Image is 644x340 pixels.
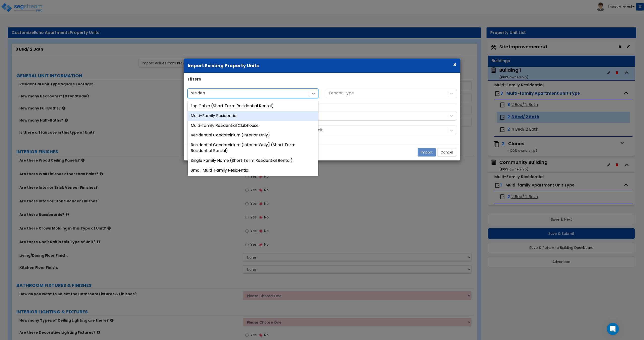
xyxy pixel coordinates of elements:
[188,131,318,140] div: Residential Condominium (Interior Only)
[453,62,456,67] button: ×
[188,166,318,175] div: Small Multi-Family Residential
[188,156,318,166] div: Single Family Home (Short Term Residential Rental)
[437,148,456,157] button: Cancel
[188,121,318,131] div: Multi-family Residential Clubhouse
[188,77,201,82] label: Filters
[607,323,619,335] div: Open Intercom Messenger
[188,175,318,185] div: Small Multi-Family Residential (Short Term Residential Rental)
[188,140,318,156] div: Residential Condominium (Interior Only) (Short Term Residential Rental)
[188,101,318,111] div: Log Cabin (Short Term Residential Rental)
[418,148,436,157] button: Import
[188,63,259,69] b: Import Existing Property Units
[188,111,318,121] div: Multi-Family Residential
